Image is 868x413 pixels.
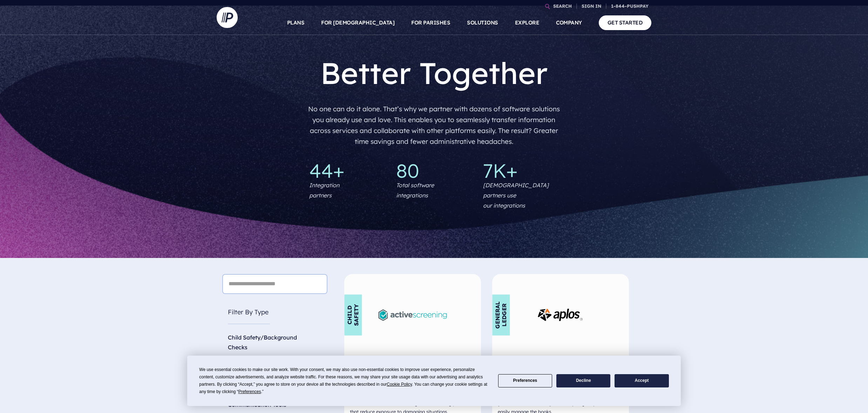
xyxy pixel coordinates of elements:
p: 80 [396,161,472,180]
h5: Filter By Type [222,301,327,329]
div: Child Safety [344,295,362,336]
button: Accept [615,374,669,388]
a: COMPANY [556,10,582,35]
div: We use essential cookies to make our site work. With your consent, we may also use non-essential ... [199,366,489,395]
a: EXPLORE [515,10,540,35]
span: Cookie Policy [387,382,412,387]
img: Aplos - Logo [538,309,583,321]
div: General Ledger [492,295,510,336]
a: FOR PARISHES [411,10,450,35]
p: Integration partners [309,180,339,201]
li: Child Safety/Background Checks [222,330,327,356]
h1: Better Together [306,55,562,91]
p: 44+ [309,161,385,180]
p: 7K+ [483,161,559,180]
div: Cookie Consent Prompt [187,356,681,406]
button: Preferences [498,374,552,388]
a: GET STARTED [599,15,652,30]
p: No one can do it alone. That’s why we partner with dozens of software solutions you already use a... [306,101,562,150]
p: [DEMOGRAPHIC_DATA] partners use our integrations [483,180,559,210]
button: Decline [556,374,610,388]
a: SOLUTIONS [467,10,498,35]
img: Active Screening - Logo [379,309,447,321]
p: Total software integrations [396,180,434,201]
a: FOR [DEMOGRAPHIC_DATA] [321,10,394,35]
span: Preferences [238,389,261,394]
a: PLANS [287,10,305,35]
